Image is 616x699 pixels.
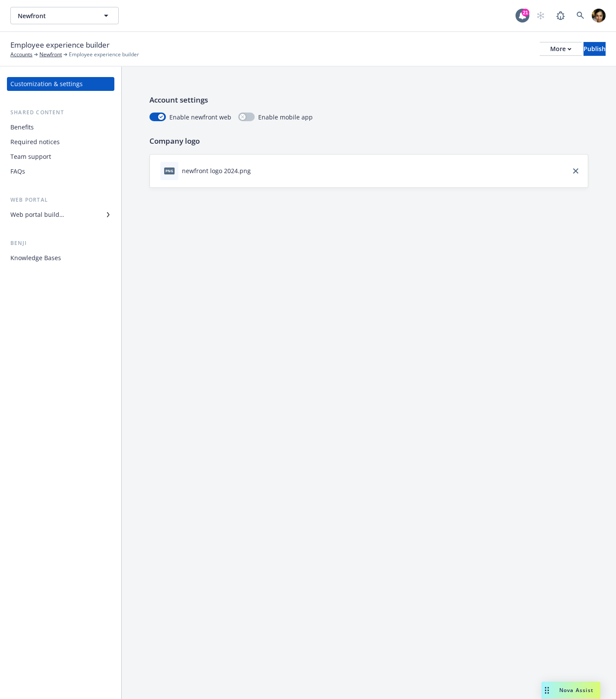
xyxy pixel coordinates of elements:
[169,113,231,122] span: Enable newfront web
[7,135,114,149] a: Required notices
[552,7,569,24] a: Report a Bug
[7,108,114,117] div: Shared content
[182,166,251,175] div: newfront logo 2024.png
[541,682,552,699] div: Drag to move
[7,196,114,204] div: Web portal
[10,120,34,134] div: Benefits
[559,686,593,694] span: Nova Assist
[149,135,588,147] p: Company logo
[39,51,62,58] a: Newfront
[532,7,549,24] a: Start snowing
[584,42,606,56] button: Publish
[10,208,64,222] div: Web portal builder
[571,166,581,176] a: close
[7,239,114,248] div: Benji
[7,164,114,178] a: FAQs
[10,7,119,24] button: Newfront
[69,51,139,58] span: Employee experience builder
[10,135,60,149] div: Required notices
[164,168,175,174] span: png
[522,9,529,16] div: 21
[550,42,571,55] div: More
[572,7,589,24] a: Search
[584,42,606,55] div: Publish
[7,77,114,91] a: Customization & settings
[10,51,32,58] a: Accounts
[540,42,582,56] button: More
[7,120,114,134] a: Benefits
[10,150,51,164] div: Team support
[18,11,93,20] span: Newfront
[10,77,83,91] div: Customization & settings
[149,94,588,106] p: Account settings
[10,39,110,51] span: Employee experience builder
[258,113,313,122] span: Enable mobile app
[254,166,261,175] button: download file
[541,682,600,699] button: Nova Assist
[10,164,25,178] div: FAQs
[7,150,114,164] a: Team support
[10,251,61,265] div: Knowledge Bases
[592,9,606,23] img: photo
[7,208,114,222] a: Web portal builder
[7,251,114,265] a: Knowledge Bases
